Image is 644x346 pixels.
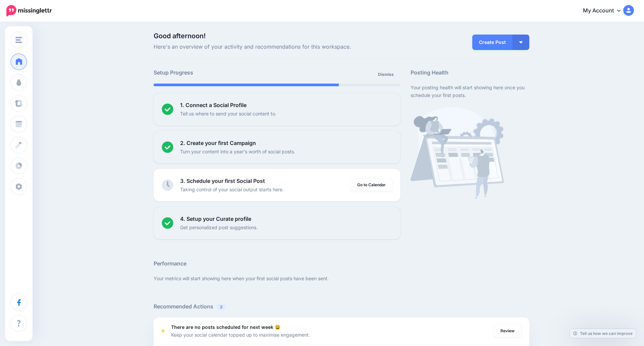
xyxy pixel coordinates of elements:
[171,331,310,339] p: Keep your social calendar topped up to maximise engagement.
[374,68,398,81] a: Dismiss
[154,43,401,51] span: Here's an overview of your activity and recommendations for this workspace.
[411,107,504,198] img: calendar-waiting.png
[154,68,277,77] h5: Setup Progress
[519,41,523,43] img: arrow-down-white.png
[162,103,173,115] img: checked-circle.png
[570,329,636,338] a: Tell us how we can improve
[180,186,284,193] p: Taking control of your social output starts here.
[217,304,226,310] span: 2
[154,259,529,268] h5: Performance
[180,178,265,184] b: 3. Schedule your first Social Post
[472,35,513,50] a: Create Post
[411,68,529,77] h5: Posting Health
[162,179,173,191] img: clock-grey.png
[494,325,521,337] a: Review
[15,37,22,43] img: menu.png
[162,217,173,229] img: checked-circle.png
[576,3,634,19] a: My Account
[171,324,280,330] b: There are no posts scheduled for next week 😩
[180,224,258,231] p: Get personalized post suggestions.
[162,141,173,153] img: checked-circle.png
[411,84,529,99] p: Your posting health will start showing here once you schedule your first posts.
[154,302,529,311] h5: Recommended Actions
[154,32,206,40] span: Good afternoon!
[180,215,251,222] b: 4. Setup your Curate profile
[180,102,247,108] b: 1. Connect a Social Profile
[162,330,164,332] div: <div class='status-dot small red margin-right'></div>Error
[180,148,295,155] p: Turn your content into a year's worth of social posts.
[6,5,52,16] img: Missinglettr
[180,140,256,146] b: 2. Create your first Campaign
[180,110,276,117] p: Tell us where to send your social content to.
[351,179,392,191] a: Go to Calendar
[154,275,529,282] p: Your metrics will start showing here when your first social posts have been sent.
